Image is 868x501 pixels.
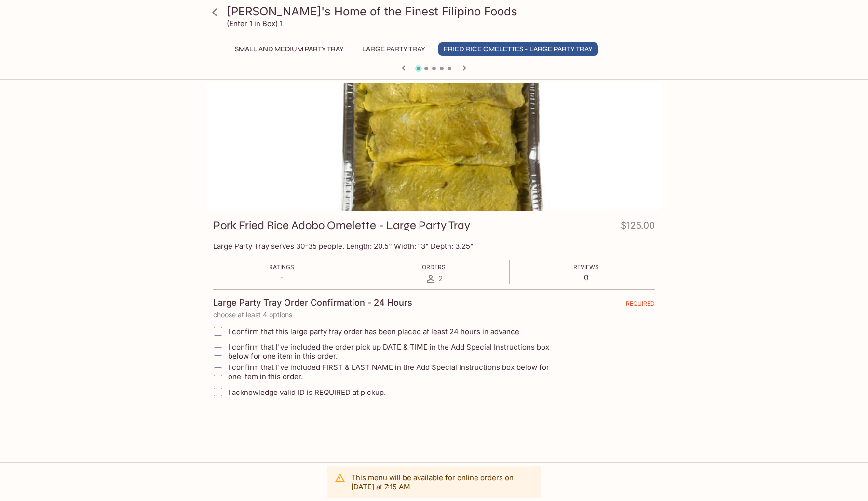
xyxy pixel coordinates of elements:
[228,342,562,361] span: I confirm that l've included the order pick up DATE & TIME in the Add Special Instructions box be...
[228,327,519,336] span: I confirm that this large party tray order has been placed at least 24 hours in advance
[626,300,655,311] span: REQUIRED
[573,263,599,271] span: Reviews
[228,363,562,381] span: I confirm that I've included FIRST & LAST NAME in the Add Special Instructions box below for one ...
[213,242,655,251] p: Large Party Tray serves 30-35 people. Length: 20.5" Width: 13" Depth: 3.25"
[269,273,294,282] p: -
[213,218,470,233] h3: Pork Fried Rice Adobo Omelette - Large Party Tray
[357,42,431,56] button: Large Party Tray
[227,19,283,28] p: (Enter 1 in Box) 1
[621,218,655,237] h4: $125.00
[269,263,294,271] span: Ratings
[206,83,662,211] div: Pork Fried Rice Adobo Omelette - Large Party Tray
[438,42,598,56] button: Fried Rice Omelettes - Large Party Tray
[227,4,658,19] h3: [PERSON_NAME]'s Home of the Finest Filipino Foods
[213,311,655,319] p: choose at least 4 options
[213,298,412,308] h4: Large Party Tray Order Confirmation - 24 Hours
[573,273,599,282] p: 0
[351,473,533,491] p: This menu will be available for online orders on [DATE] at 7:15 AM
[230,42,349,56] button: Small and Medium Party Tray
[438,274,443,283] span: 2
[422,263,446,271] span: Orders
[228,388,386,397] span: I acknowledge valid ID is REQUIRED at pickup.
